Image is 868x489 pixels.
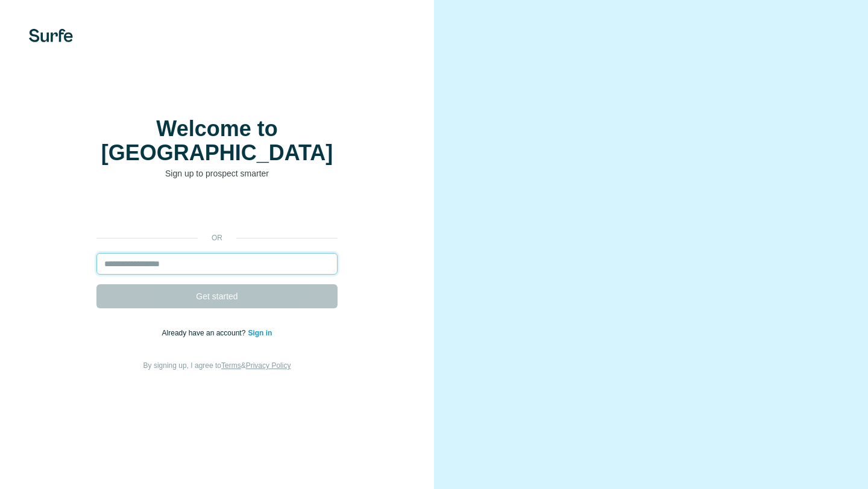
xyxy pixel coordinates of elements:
[248,329,272,337] a: Sign in
[96,117,338,165] h1: Welcome to [GEOGRAPHIC_DATA]
[143,361,291,370] span: By signing up, I agree to &
[90,198,344,224] iframe: Schaltfläche „Über Google anmelden“
[96,167,338,179] p: Sign up to prospect smarter
[221,361,241,370] a: Terms
[29,29,73,42] img: Surfe's logo
[198,232,236,243] p: or
[246,361,291,370] a: Privacy Policy
[162,329,248,337] span: Already have an account?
